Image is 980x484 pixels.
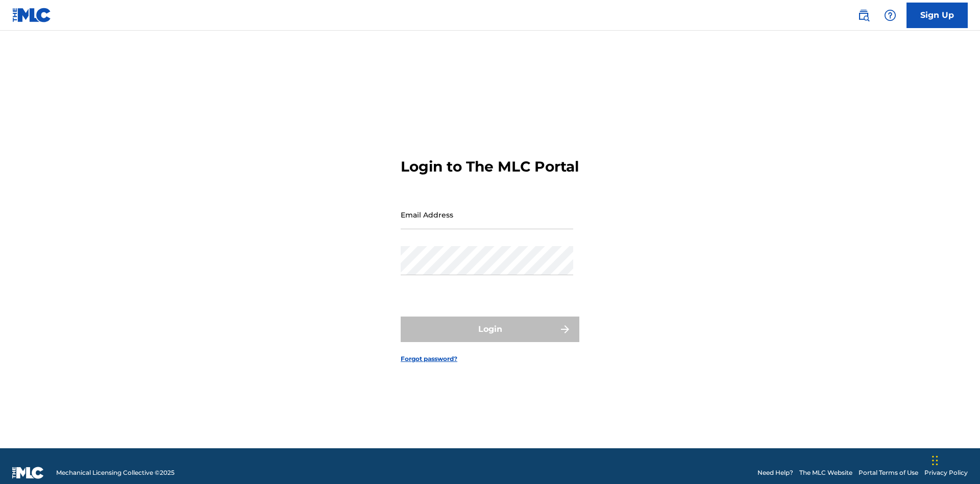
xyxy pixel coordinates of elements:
div: Drag [932,445,938,476]
a: Privacy Policy [924,468,968,477]
img: help [884,9,896,21]
img: logo [12,467,44,479]
img: search [857,9,870,21]
a: Forgot password? [401,354,457,364]
a: The MLC Website [799,468,852,477]
a: Public Search [853,5,874,26]
img: MLC Logo [12,8,52,22]
a: Sign Up [906,3,968,28]
span: Mechanical Licensing Collective © 2025 [56,468,175,477]
a: Portal Terms of Use [859,468,918,477]
div: Help [880,5,900,26]
a: Need Help? [757,468,793,477]
h3: Login to The MLC Portal [401,158,579,176]
iframe: Chat Widget [929,435,980,484]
